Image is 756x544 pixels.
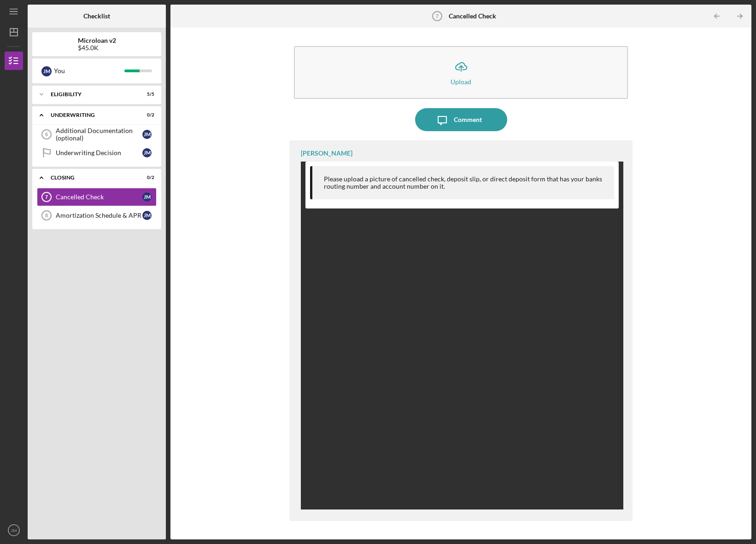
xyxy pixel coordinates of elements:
tspan: 6 [45,132,48,137]
div: Comment [454,108,482,131]
div: 0 / 2 [138,112,154,118]
div: J M [142,148,152,157]
div: Please upload a picture of cancelled check, deposit slip, or direct deposit form that has your ba... [324,175,605,190]
tspan: 7 [436,13,439,19]
a: 7Cancelled CheckJM [37,188,157,206]
div: Underwriting Decision [56,149,142,156]
div: 5 / 5 [138,92,154,97]
div: [PERSON_NAME] [301,150,352,157]
div: Underwriting [51,112,131,118]
button: Upload [294,46,628,99]
tspan: 8 [45,213,48,218]
div: Closing [51,175,131,180]
div: Eligibility [51,92,131,97]
div: J M [41,66,52,76]
button: JM [5,521,23,539]
b: Checklist [83,12,110,20]
div: J M [142,192,152,202]
div: J M [142,130,152,139]
tspan: 7 [45,194,48,200]
div: $45.0K [78,44,116,52]
b: Cancelled Check [449,12,496,20]
div: Cancelled Check [56,193,142,201]
text: JM [11,528,17,533]
a: Underwriting DecisionJM [37,144,157,162]
div: 0 / 2 [138,175,154,180]
button: Comment [415,108,507,131]
a: 8Amortization Schedule & APRJM [37,206,157,225]
div: J M [142,211,152,220]
a: 6Additional Documentation (optional)JM [37,125,157,144]
div: You [54,63,124,79]
div: Amortization Schedule & APR [56,212,142,219]
div: Additional Documentation (optional) [56,127,142,142]
b: Microloan v2 [78,37,116,44]
div: Upload [451,78,471,85]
